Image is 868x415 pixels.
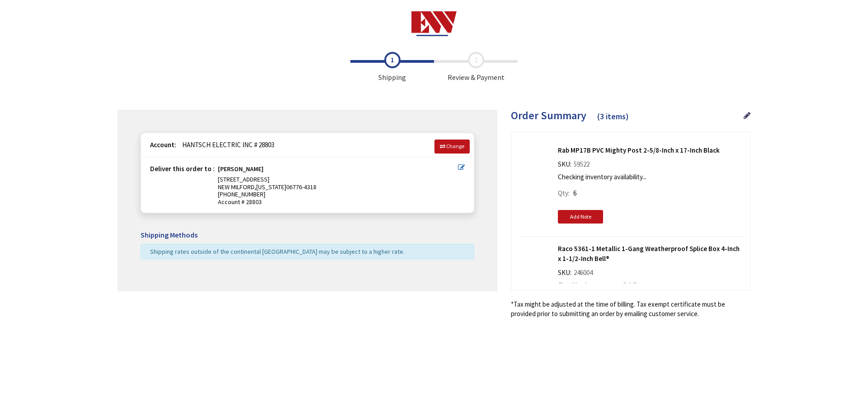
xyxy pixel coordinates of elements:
strong: [PERSON_NAME] [218,165,264,176]
span: HANTSCH ELECTRIC INC # 28803 [178,140,274,149]
a: Change [434,140,470,153]
span: Shipping [350,52,434,83]
div: SKU: [558,159,592,172]
p: Checking inventory availability... [558,172,739,182]
span: Account # 28803 [218,198,458,206]
strong: Rab MP17B PVC Mighty Post 2-5/8-Inch x 17-Inch Black [558,145,743,155]
span: 06776-4318 [286,183,316,191]
strong: Account: [150,140,176,149]
h5: Shipping Methods [141,231,474,239]
span: Shipping rates outside of the continental [GEOGRAPHIC_DATA] may be subject to a higher rate. [150,247,405,256]
span: NEW MILFORD, [218,183,256,191]
div: SKU: [558,268,595,280]
span: Qty [558,189,568,197]
img: Electrical Wholesalers, Inc. [411,11,457,36]
span: 6 [573,189,576,197]
span: (3 items) [597,111,629,121]
span: Review & Payment [434,52,518,83]
span: Change [446,143,464,149]
strong: Raco 5361-1 Metallic 1-Gang Weatherproof Splice Box 4-Inch x 1-1/2-Inch Bell® [558,244,743,263]
span: Order Summary [511,108,586,122]
p: Checking inventory availability... [558,280,739,290]
strong: Deliver this order to : [150,164,215,173]
span: 59522 [571,160,592,168]
span: [PHONE_NUMBER] [218,190,265,198]
span: 246004 [571,268,595,277]
span: [US_STATE] [256,183,286,191]
span: [STREET_ADDRESS] [218,175,269,183]
: *Tax might be adjusted at the time of billing. Tax exempt certificate must be provided prior to s... [511,299,750,319]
